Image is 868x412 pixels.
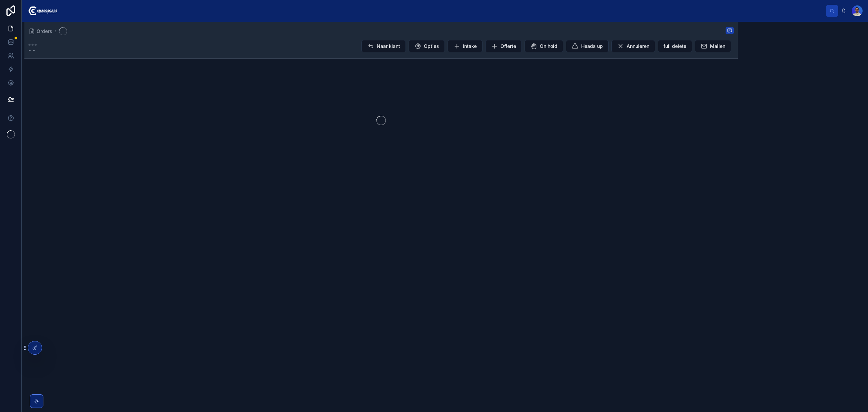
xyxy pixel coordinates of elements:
span: Orders [37,28,52,35]
span: full delete [664,43,686,50]
span: On hold [540,43,557,50]
span: Intake [463,43,477,50]
button: On hold [525,40,563,52]
button: Mailen [695,40,731,52]
span: Offerte [500,43,516,50]
button: Offerte [485,40,522,52]
img: App logo [27,5,57,16]
button: Intake [448,40,482,52]
div: scrollable content [63,10,826,12]
span: Mailen [710,43,725,50]
button: Heads up [566,40,609,52]
button: Naar klant [361,40,406,52]
span: Heads up [581,43,603,50]
button: Opties [409,40,445,52]
span: Opties [424,43,439,50]
button: Annuleren [611,40,655,52]
span: - - [28,46,37,54]
span: Annuleren [627,43,649,50]
button: full delete [658,40,692,52]
a: Orders [28,28,52,35]
span: Naar klant [377,43,400,50]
